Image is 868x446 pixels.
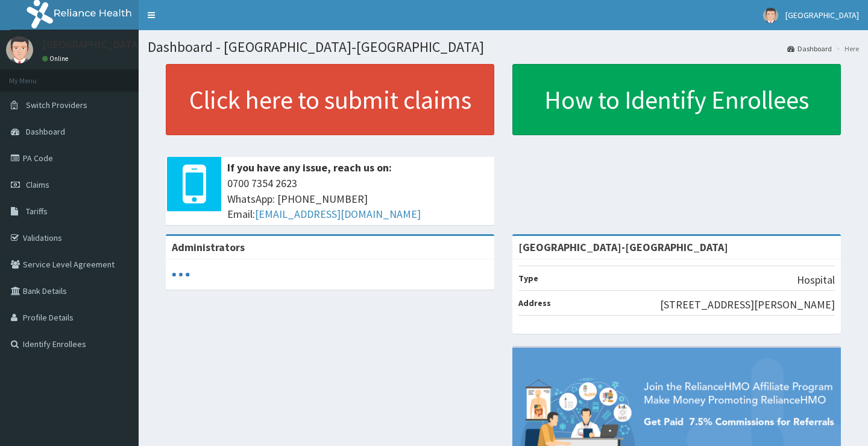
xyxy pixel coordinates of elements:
b: Type [518,273,538,284]
h1: Dashboard - [GEOGRAPHIC_DATA]-[GEOGRAPHIC_DATA] [148,39,859,55]
p: [STREET_ADDRESS][PERSON_NAME] [660,297,835,313]
li: Here [833,43,859,54]
b: Address [518,298,551,308]
span: Dashboard [26,126,65,137]
a: Click here to submit claims [166,64,494,135]
a: [EMAIL_ADDRESS][DOMAIN_NAME] [255,207,421,221]
span: Tariffs [26,206,48,217]
a: How to Identify Enrollees [512,64,841,135]
span: [GEOGRAPHIC_DATA] [785,10,859,21]
img: User Image [763,8,778,23]
b: Administrators [172,240,245,254]
svg: audio-loading [172,266,190,284]
strong: [GEOGRAPHIC_DATA]-[GEOGRAPHIC_DATA] [518,240,728,254]
a: Online [42,54,71,63]
b: If you have any issue, reach us on: [227,161,392,174]
span: Switch Providers [26,100,87,110]
span: 0700 7354 2623 WhatsApp: [PHONE_NUMBER] Email: [227,176,488,222]
p: [GEOGRAPHIC_DATA] [42,39,142,50]
img: User Image [6,36,33,63]
span: Claims [26,179,49,190]
p: Hospital [797,272,835,288]
a: Dashboard [787,43,832,54]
